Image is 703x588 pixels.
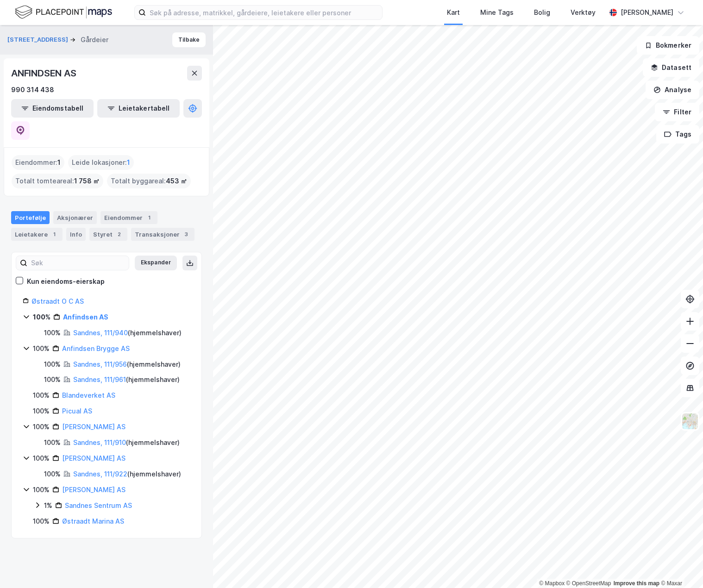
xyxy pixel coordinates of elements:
span: 1 [57,157,61,168]
a: [PERSON_NAME] AS [62,454,126,462]
div: 100% [44,469,61,480]
div: 100% [33,312,50,323]
div: 100% [33,484,50,495]
button: [STREET_ADDRESS] [7,35,70,44]
iframe: Chat Widget [657,544,703,588]
div: 100% [33,390,50,401]
div: Gårdeier [81,34,108,45]
div: Totalt tomteareal : [12,174,103,188]
div: 100% [44,437,61,448]
button: Datasett [643,58,699,77]
span: 1 [127,157,130,168]
a: Sandnes, 111/956 [73,360,127,368]
button: Tags [656,125,699,144]
div: 100% [33,516,50,527]
div: Verktøy [571,7,596,18]
div: 1 [50,230,59,239]
a: Improve this map [614,580,659,587]
div: 1 [144,213,154,222]
div: Eiendommer [100,211,157,224]
div: Aksjonærer [53,211,97,224]
a: Picual AS [62,407,92,415]
div: Bolig [534,7,550,18]
button: Leietakertabell [97,99,180,118]
a: Sandnes, 111/910 [73,438,126,446]
a: Blandeverket AS [62,391,115,399]
div: ( hjemmelshaver ) [73,469,181,480]
div: ( hjemmelshaver ) [73,359,181,370]
div: Info [66,228,86,241]
div: 2 [114,230,124,239]
div: 100% [33,453,50,464]
img: logo.f888ab2527a4732fd821a326f86c7f29.svg [15,4,112,20]
a: Sandnes Sentrum AS [65,501,132,509]
div: Portefølje [11,211,50,224]
div: ANFINDSEN AS [11,66,78,81]
a: Anfindsen AS [63,313,108,321]
div: 100% [44,359,61,370]
div: 1% [44,500,52,511]
div: 100% [44,327,61,338]
div: Kart [447,7,460,18]
div: Kun eiendoms-eierskap [27,276,105,287]
a: Østraadt O C AS [31,297,84,305]
div: 100% [33,343,50,354]
button: Tilbake [172,32,206,47]
button: Eiendomstabell [11,99,94,118]
button: Bokmerker [637,36,699,55]
div: ( hjemmelshaver ) [73,374,180,385]
a: OpenStreetMap [566,580,611,587]
button: Ekspander [135,256,177,270]
div: ( hjemmelshaver ) [73,437,180,448]
div: Totalt byggareal : [107,174,191,188]
button: Analyse [646,81,699,99]
div: 100% [33,421,50,432]
a: [PERSON_NAME] AS [62,423,126,431]
div: Styret [89,228,127,241]
div: Leide lokasjoner : [68,155,134,170]
img: Z [681,413,699,430]
input: Søk [27,256,129,270]
a: Sandnes, 111/922 [73,470,127,478]
a: Sandnes, 111/961 [73,375,126,383]
div: 990 314 438 [11,84,54,95]
a: Østraadt Marina AS [62,517,124,525]
a: Anfindsen Brygge AS [62,344,130,352]
a: [PERSON_NAME] AS [62,486,126,494]
span: 453 ㎡ [166,175,187,187]
div: ( hjemmelshaver ) [73,327,182,338]
div: Transaksjoner [131,228,195,241]
a: Mapbox [539,580,565,587]
div: Kontrollprogram for chat [657,544,703,588]
div: Mine Tags [480,7,514,18]
div: 100% [44,374,61,385]
div: Leietakere [11,228,63,241]
div: 100% [33,406,50,417]
div: [PERSON_NAME] [621,7,673,18]
a: Sandnes, 111/940 [73,329,128,337]
button: Filter [655,103,699,121]
span: 1 758 ㎡ [74,175,100,187]
div: 3 [182,230,191,239]
div: Eiendommer : [12,155,64,170]
input: Søk på adresse, matrikkel, gårdeiere, leietakere eller personer [146,6,382,19]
